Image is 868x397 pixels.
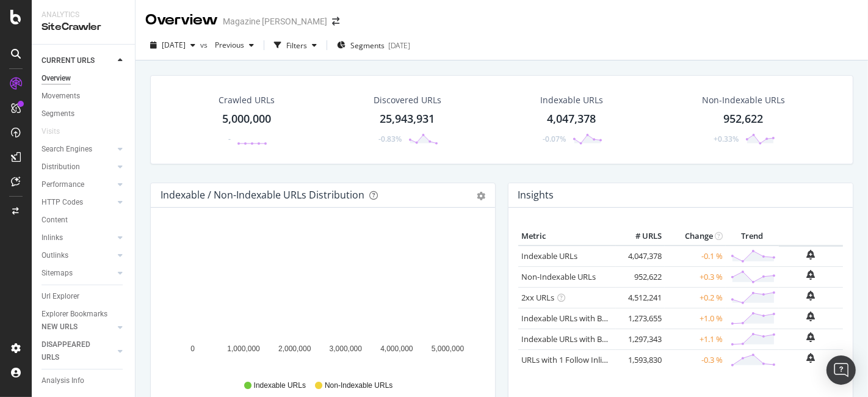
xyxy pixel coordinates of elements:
td: +0.3 % [665,266,726,287]
text: 5,000,000 [432,344,465,353]
div: Distribution [42,161,80,173]
div: Indexable URLs [540,94,603,106]
a: Visits [42,125,72,138]
h4: Insights [518,187,554,203]
div: +0.33% [714,134,739,144]
a: Search Engines [42,143,114,156]
a: Analysis Info [42,374,126,387]
th: Trend [726,227,779,246]
div: Segments [42,107,74,120]
div: 952,622 [724,111,764,127]
div: SiteCrawler [42,20,125,34]
button: Filters [269,35,322,55]
div: arrow-right-arrow-left [332,17,339,26]
div: -0.07% [543,134,566,144]
span: Indexable URLs [254,381,306,391]
td: 1,297,343 [616,329,665,349]
td: +1.1 % [665,329,726,349]
th: Change [665,227,726,246]
div: 25,943,931 [380,111,435,127]
td: 952,622 [616,266,665,287]
div: Analysis Info [42,374,84,387]
div: CURRENT URLS [42,54,95,67]
div: bell-plus [807,250,816,260]
span: vs [200,40,210,50]
a: Sitemaps [42,267,114,280]
div: bell-plus [807,332,816,342]
div: - [228,134,231,144]
td: +0.2 % [665,287,726,308]
span: Segments [350,40,385,51]
a: Content [42,214,126,227]
div: Inlinks [42,231,63,244]
div: DISAPPEARED URLS [42,338,103,364]
a: DISAPPEARED URLS [42,338,114,364]
div: bell-plus [807,311,816,321]
a: 2xx URLs [521,292,554,303]
td: 4,512,241 [616,287,665,308]
text: 1,000,000 [227,344,260,353]
div: Visits [42,125,60,138]
a: NEW URLS [42,321,114,333]
text: 2,000,000 [278,344,311,353]
a: Url Explorer [42,290,126,303]
span: Previous [210,40,244,50]
a: Explorer Bookmarks [42,308,126,321]
text: 3,000,000 [330,344,363,353]
div: Filters [286,40,307,51]
text: 0 [190,344,195,353]
td: 4,047,378 [616,246,665,267]
a: Indexable URLs with Bad H1 [521,313,623,324]
button: [DATE] [145,35,200,55]
div: Explorer Bookmarks [42,308,107,321]
td: +1.0 % [665,308,726,329]
span: Non-Indexable URLs [325,381,392,391]
div: Sitemaps [42,267,73,280]
div: Performance [42,178,84,191]
div: HTTP Codes [42,196,83,209]
a: URLs with 1 Follow Inlink [521,354,611,365]
div: 4,047,378 [548,111,596,127]
div: Non-Indexable URLs [702,94,785,106]
button: Previous [210,35,259,55]
a: CURRENT URLS [42,54,114,67]
td: -0.1 % [665,246,726,267]
div: -0.83% [379,134,402,144]
div: Open Intercom Messenger [826,355,856,385]
button: Segments[DATE] [332,35,415,55]
a: Indexable URLs with Bad Description [521,333,654,344]
td: 1,593,830 [616,349,665,370]
td: -0.3 % [665,349,726,370]
a: Outlinks [42,249,114,262]
a: Distribution [42,161,114,173]
div: Outlinks [42,249,68,262]
span: 2025 Aug. 16th [162,40,186,50]
div: Movements [42,90,80,103]
div: Content [42,214,68,227]
a: Overview [42,72,126,85]
div: Search Engines [42,143,92,156]
div: Magazine [PERSON_NAME] [223,15,327,27]
div: Discovered URLs [374,94,441,106]
div: bell-plus [807,270,816,280]
a: Movements [42,90,126,103]
div: bell-plus [807,291,816,300]
td: 1,273,655 [616,308,665,329]
div: Indexable / Non-Indexable URLs Distribution [161,189,364,201]
div: Overview [145,10,218,31]
th: Metric [518,227,616,246]
a: Segments [42,107,126,120]
div: Crawled URLs [219,94,275,106]
th: # URLS [616,227,665,246]
div: Url Explorer [42,290,79,303]
a: Non-Indexable URLs [521,271,596,282]
div: 5,000,000 [222,111,271,127]
div: gear [477,192,485,200]
a: HTTP Codes [42,196,114,209]
a: Performance [42,178,114,191]
div: Overview [42,72,71,85]
svg: A chart. [161,227,480,369]
div: [DATE] [388,40,410,51]
a: Indexable URLs [521,250,577,261]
